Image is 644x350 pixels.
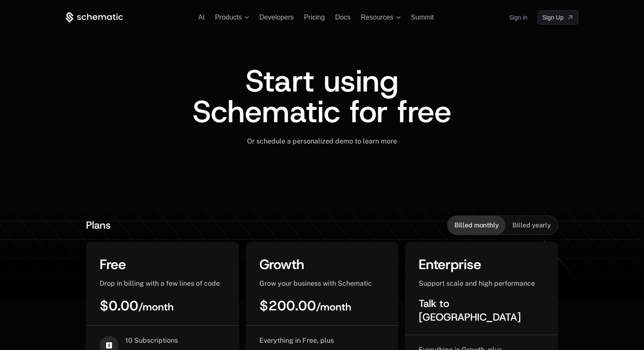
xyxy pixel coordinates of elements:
span: Enterprise [419,255,481,273]
span: Support scale and high performance [419,279,535,287]
span: Products [215,14,242,21]
sub: / month [316,300,351,314]
span: Or schedule a personalized demo to learn more [247,137,397,145]
span: Sign Up [542,13,563,22]
a: [object Object] [538,10,578,25]
a: Pricing [304,14,325,21]
a: Sign in [509,11,527,24]
span: Resources [361,14,393,21]
span: Free [100,255,126,273]
span: Drop in billing with a few lines of code [100,279,220,287]
a: Docs [335,14,351,21]
span: Start using Schematic for free [193,60,451,132]
a: Developers [259,14,294,21]
span: Talk to [GEOGRAPHIC_DATA] [419,297,521,324]
span: $0.00 [100,297,174,315]
a: AI [198,14,205,21]
span: Growth [259,255,304,273]
span: Grow your business with Schematic [259,279,372,287]
span: $200.00 [259,297,351,315]
span: Plans [86,218,111,232]
span: Billed yearly [512,221,551,230]
span: Billed monthly [454,221,499,230]
span: Everything in Free, plus [259,336,334,344]
span: 10 Subscriptions [125,336,225,345]
a: Summit [411,14,434,21]
sub: / month [138,300,174,314]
